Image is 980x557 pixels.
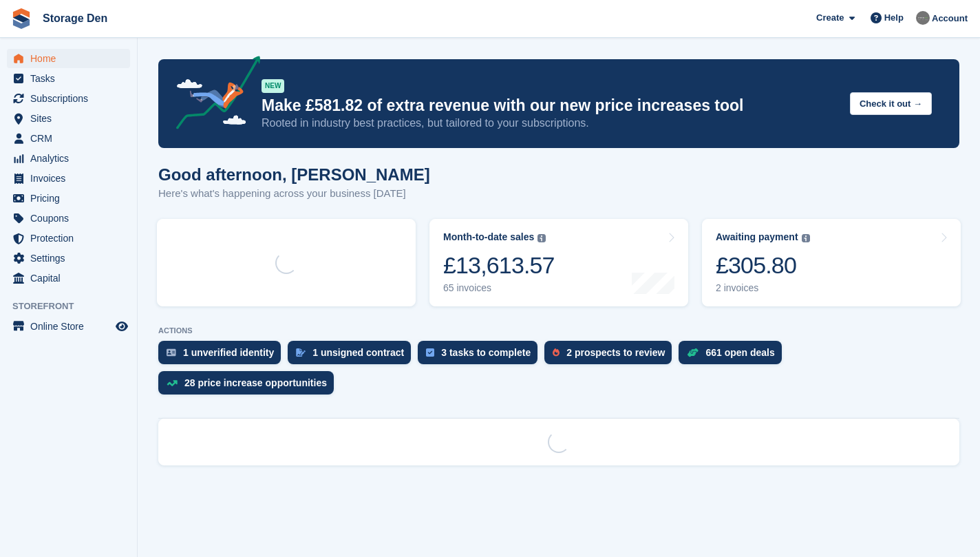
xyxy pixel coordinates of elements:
span: Subscriptions [30,89,113,108]
a: menu [7,129,130,148]
a: 3 tasks to complete [418,341,544,371]
a: menu [7,109,130,128]
a: menu [7,69,130,88]
span: Online Store [30,317,113,336]
a: Awaiting payment £305.80 2 invoices [702,219,961,306]
a: menu [7,229,130,248]
a: 661 open deals [679,341,788,371]
span: Analytics [30,149,113,168]
div: Month-to-date sales [443,231,534,243]
span: Coupons [30,209,113,228]
img: icon-info-grey-7440780725fd019a000dd9b08b2336e03edf1995a4989e88bcd33f0948082b44.svg [802,234,810,242]
span: Pricing [30,189,113,208]
a: menu [7,317,130,336]
div: £305.80 [716,251,810,280]
a: menu [7,149,130,168]
div: 1 unsigned contract [312,347,404,358]
a: Preview store [114,318,130,335]
span: Create [816,11,844,25]
span: Invoices [30,169,113,188]
a: menu [7,189,130,208]
a: Month-to-date sales £13,613.57 65 invoices [429,219,688,306]
a: Storage Den [37,7,113,30]
a: menu [7,49,130,68]
div: 65 invoices [443,282,555,294]
img: task-75834270c22a3079a89374b754ae025e5fb1db73e45f91037f5363f120a921f8.svg [426,348,434,357]
a: 1 unverified identity [158,341,288,371]
span: Settings [30,249,113,268]
img: price_increase_opportunities-93ffe204e8149a01c8c9dc8f82e8f89637d9d84a8eef4429ea346261dce0b2c0.svg [167,380,178,386]
span: Protection [30,229,113,248]
img: prospect-51fa495bee0391a8d652442698ab0144808aea92771e9ea1ae160a38d050c398.svg [553,348,560,357]
div: 2 prospects to review [566,347,665,358]
p: ACTIONS [158,326,959,335]
div: 2 invoices [716,282,810,294]
a: 2 prospects to review [544,341,679,371]
button: Check it out → [850,92,932,115]
span: Capital [30,269,113,288]
p: Here's what's happening across your business [DATE] [158,186,430,202]
img: contract_signature_icon-13c848040528278c33f63329250d36e43548de30e8caae1d1a13099fd9432cc5.svg [296,348,306,357]
div: £13,613.57 [443,251,555,280]
p: Make £581.82 of extra revenue with our new price increases tool [262,96,839,116]
span: Account [932,12,968,25]
p: Rooted in industry best practices, but tailored to your subscriptions. [262,116,839,131]
span: Help [884,11,904,25]
span: CRM [30,129,113,148]
span: Tasks [30,69,113,88]
img: price-adjustments-announcement-icon-8257ccfd72463d97f412b2fc003d46551f7dbcb40ab6d574587a9cd5c0d94... [164,56,261,134]
a: menu [7,249,130,268]
a: 28 price increase opportunities [158,371,341,401]
span: Storefront [12,299,137,313]
div: Awaiting payment [716,231,798,243]
a: menu [7,169,130,188]
img: Brian Barbour [916,11,930,25]
span: Sites [30,109,113,128]
div: 28 price increase opportunities [184,377,327,388]
div: 661 open deals [705,347,774,358]
img: deal-1b604bf984904fb50ccaf53a9ad4b4a5d6e5aea283cecdc64d6e3604feb123c2.svg [687,348,699,357]
a: menu [7,89,130,108]
div: 1 unverified identity [183,347,274,358]
div: NEW [262,79,284,93]
img: verify_identity-adf6edd0f0f0b5bbfe63781bf79b02c33cf7c696d77639b501bdc392416b5a36.svg [167,348,176,357]
div: 3 tasks to complete [441,347,531,358]
a: 1 unsigned contract [288,341,418,371]
img: icon-info-grey-7440780725fd019a000dd9b08b2336e03edf1995a4989e88bcd33f0948082b44.svg [537,234,546,242]
h1: Good afternoon, [PERSON_NAME] [158,165,430,184]
a: menu [7,269,130,288]
img: stora-icon-8386f47178a22dfd0bd8f6a31ec36ba5ce8667c1dd55bd0f319d3a0aa187defe.svg [11,8,32,29]
span: Home [30,49,113,68]
a: menu [7,209,130,228]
